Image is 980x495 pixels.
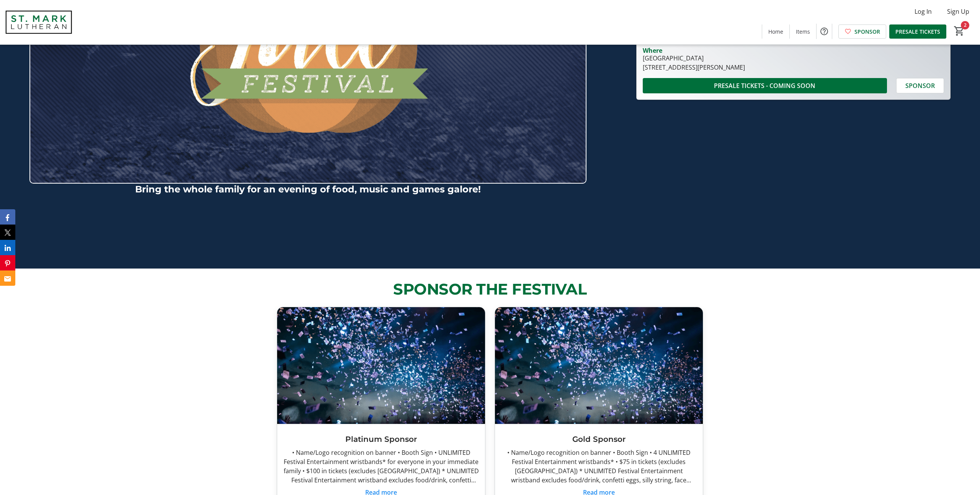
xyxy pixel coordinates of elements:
[135,184,481,195] strong: Bring the whole family for an evening of food, music and games galore!
[889,24,946,39] a: PRESALE TICKETS
[915,7,932,16] span: Log In
[643,78,887,93] button: PRESALE TICKETS - COMING SOON
[817,24,832,39] button: Help
[905,81,935,90] span: SPONSOR
[768,28,783,36] span: Home
[168,278,812,301] p: SPONSOR THE FESTIVAL
[895,28,940,36] span: PRESALE TICKETS
[283,448,479,485] div: • Name/Logo recognition on banner • Booth Sign • UNLIMITED Festival Entertainment wristbands* for...
[941,5,975,18] button: Sign Up
[501,433,697,445] h3: Gold Sponsor
[5,3,73,41] img: St. Mark Lutheran School's Logo
[796,28,810,36] span: Items
[838,24,886,39] a: SPONSOR
[495,307,703,424] img: Gold Sponsor
[643,47,662,54] div: Where
[762,24,789,39] a: Home
[908,5,938,18] button: Log In
[790,24,816,39] a: Items
[854,28,880,36] span: SPONSOR
[714,81,815,90] span: PRESALE TICKETS - COMING SOON
[643,63,745,72] div: [STREET_ADDRESS][PERSON_NAME]
[643,54,745,63] div: [GEOGRAPHIC_DATA]
[947,7,969,16] span: Sign Up
[952,24,966,38] button: Cart
[501,448,697,485] div: • Name/Logo recognition on banner • Booth Sign • 4 UNLIMITED Festival Entertainment wristbands* •...
[896,78,944,93] button: SPONSOR
[283,433,479,445] h3: Platinum Sponsor
[277,307,485,424] img: Platinum Sponsor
